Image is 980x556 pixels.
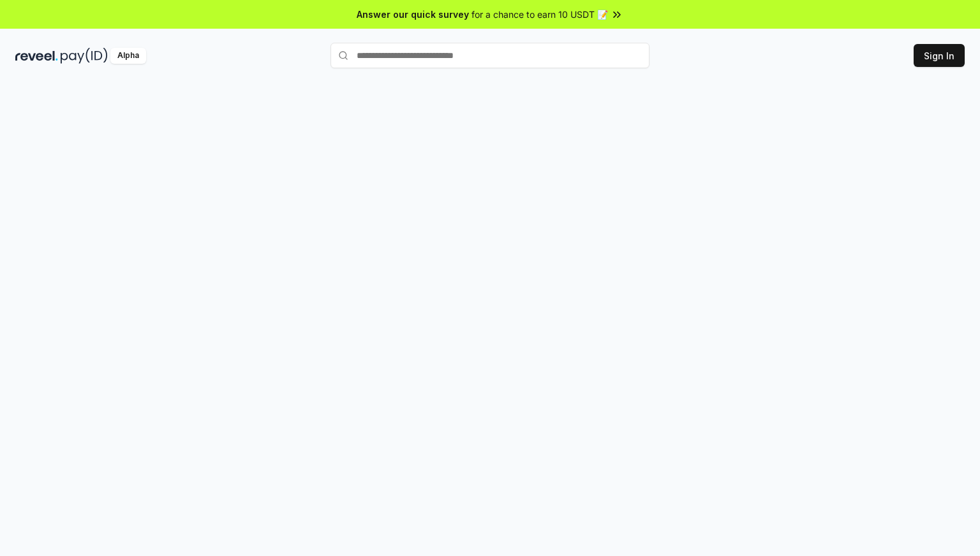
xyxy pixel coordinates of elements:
[110,48,146,64] div: Alpha
[15,48,58,64] img: reveel_dark
[61,48,108,64] img: pay_id
[357,8,469,21] span: Answer our quick survey
[471,8,608,21] span: for a chance to earn 10 USDT 📝
[914,44,965,67] button: Sign In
